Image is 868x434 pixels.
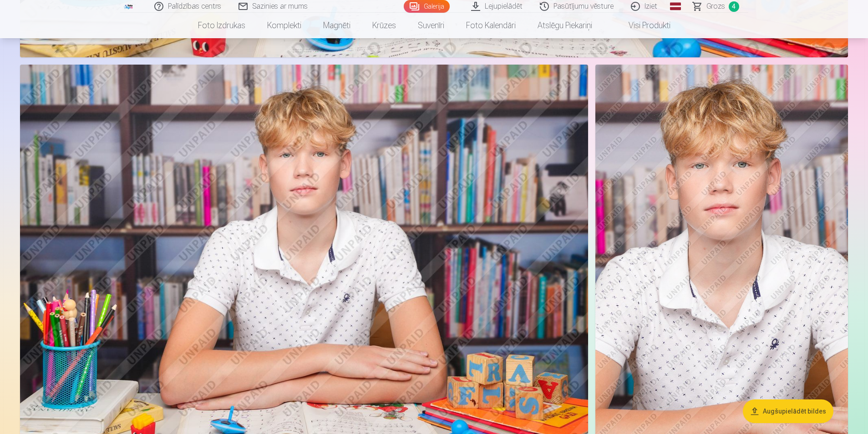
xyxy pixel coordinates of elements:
[706,1,725,12] span: Grozs
[455,13,527,38] a: Foto kalendāri
[527,13,603,38] a: Atslēgu piekariņi
[256,13,312,38] a: Komplekti
[312,13,361,38] a: Magnēti
[407,13,455,38] a: Suvenīri
[743,399,833,423] button: Augšupielādēt bildes
[603,13,681,38] a: Visi produkti
[187,13,256,38] a: Foto izdrukas
[729,1,739,12] span: 4
[361,13,407,38] a: Krūzes
[124,4,134,9] img: /fa1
